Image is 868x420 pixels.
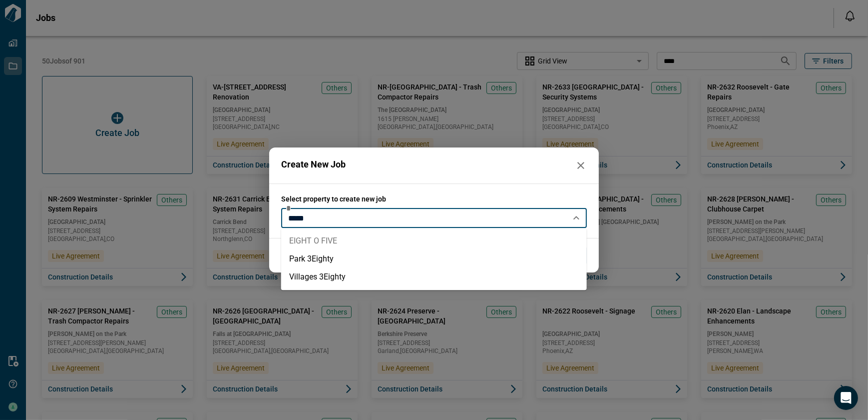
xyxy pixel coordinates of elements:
[281,194,587,204] span: Select property to create new job
[281,250,587,268] li: Park 3Eighty
[281,268,587,286] li: Villages 3Eighty
[281,159,346,171] span: Create New Job
[281,232,587,250] li: EIGHT O FIVE
[834,386,858,410] div: Open Intercom Messenger
[569,211,583,225] button: Close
